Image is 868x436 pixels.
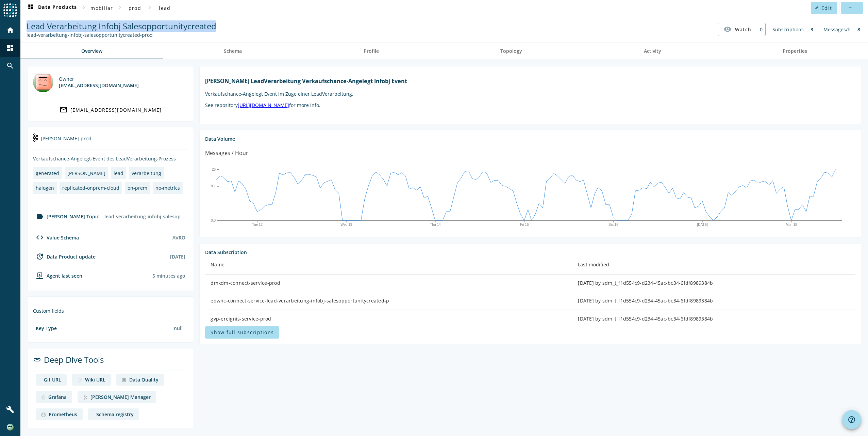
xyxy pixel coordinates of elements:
[723,25,732,33] mat-icon: visibility
[80,3,88,12] mat-icon: chevron_right
[41,395,46,400] img: deep dive image
[7,424,14,431] img: c8853b046b457d109473eda86948a014
[786,223,798,227] text: Mon 18
[33,252,96,261] div: Data Product update
[72,374,111,386] a: deep dive imageWiki URL
[49,411,77,418] div: Prometheus
[146,3,154,12] mat-icon: chevron_right
[815,6,819,10] mat-icon: edit
[33,213,99,221] div: [PERSON_NAME] Topic
[36,252,44,261] mat-icon: update
[33,354,188,371] div: Deep Dive Tools
[811,2,837,14] button: Edit
[644,49,661,53] span: Activity
[170,253,185,260] div: [DATE]
[205,91,855,97] p: Verkaufschance-Angelegt Event im Zuge einer LeadVerarbeitung.
[757,23,765,36] div: 0
[129,376,158,383] div: Data Quality
[62,185,119,191] div: replicated-onprem-cloud
[205,149,248,157] div: Messages / Hour
[211,218,216,222] text: 0.0
[122,378,127,383] img: deep dive image
[70,107,162,113] div: [EMAIL_ADDRESS][DOMAIN_NAME]
[159,5,170,11] span: lead
[152,272,185,279] div: Agents typically reports every 15min to 1h
[36,233,44,242] mat-icon: code
[697,223,708,227] text: [DATE]
[33,72,53,92] img: mbx_302755@mobi.ch
[3,3,17,17] img: spoud-logo.svg
[48,394,67,400] div: Grafana
[36,170,59,176] div: generated
[172,234,185,241] div: AVRO
[67,170,105,176] div: [PERSON_NAME]
[59,82,139,89] div: [EMAIL_ADDRESS][DOMAIN_NAME]
[154,2,176,14] button: lead
[33,104,188,116] a: [EMAIL_ADDRESS][DOMAIN_NAME]
[36,374,67,386] a: deep dive imageGit URL
[114,170,123,176] div: lead
[205,77,855,85] h1: [PERSON_NAME] LeadVerarbeitung Verkaufschance-Angelegt Infobj Event
[124,2,146,14] button: prod
[718,23,757,35] button: Watch
[36,391,72,403] a: deep dive imageGrafana
[430,223,441,227] text: Thu 14
[116,374,164,386] a: deep dive imageData Quality
[205,255,572,275] th: Name
[128,185,147,191] div: on-prem
[33,271,82,280] div: agent-env-prod
[116,3,124,12] mat-icon: chevron_right
[224,49,242,53] span: Schema
[59,76,139,82] div: Owner
[83,395,88,400] img: deep dive image
[44,376,61,383] div: Git URL
[90,394,151,400] div: [PERSON_NAME] Manager
[36,408,83,420] a: deep dive imagePrometheus
[27,20,216,32] span: Lead Verarbeitung Infobj Salesopportunitycreated
[88,408,139,420] a: deep dive imageSchema registry
[364,49,379,53] span: Profile
[205,326,279,339] button: Show full subscriptions
[608,223,618,227] text: Sat 16
[848,416,856,424] mat-icon: help_outline
[572,275,855,292] td: [DATE] by sdm_t_f1d554c9-d234-45ac-bc34-6fdf8989384b
[572,310,855,328] td: [DATE] by sdm_t_f1d554c9-d234-45ac-bc34-6fdf8989384b
[60,106,68,114] mat-icon: mail_outline
[36,213,44,221] mat-icon: label
[520,223,529,227] text: Fri 15
[500,49,522,53] span: Topology
[41,412,46,417] img: deep dive image
[36,185,54,191] div: halogen
[6,44,14,52] mat-icon: dashboard
[212,168,216,171] text: 26
[211,280,567,286] div: dmkdm-connect-service-prod
[102,211,188,222] div: lead-verarbeitung-infobj-salesopportunitycreated-prod
[211,329,274,336] span: Show full subscriptions
[821,5,832,11] span: Edit
[33,155,188,162] div: Verkaufschance-Angelegt-Event des LeadVerarbeitung-Prozess
[854,23,864,36] div: 8
[211,184,216,188] text: 8.1
[132,170,161,176] div: verarbeitung
[78,378,82,383] img: deep dive image
[6,405,14,414] mat-icon: build
[769,23,807,36] div: Subscriptions
[96,411,134,418] div: Schema registry
[6,62,14,70] mat-icon: search
[36,325,57,331] div: Key Type
[820,23,854,36] div: Messages/h
[33,134,38,142] img: kafka-prod
[33,308,188,314] div: Custom fields
[27,4,35,12] mat-icon: dashboard
[205,102,855,108] p: See repository for more info.
[848,6,852,10] mat-icon: more_horiz
[205,249,855,255] div: Data Subscription
[252,223,263,227] text: Tue 12
[341,223,353,227] text: Wed 13
[78,391,156,403] a: deep dive image[PERSON_NAME] Manager
[33,233,79,242] div: Value Schema
[238,102,289,108] a: [URL][DOMAIN_NAME]
[27,4,77,12] span: Data Products
[783,49,807,53] span: Properties
[85,376,105,383] div: Wiki URL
